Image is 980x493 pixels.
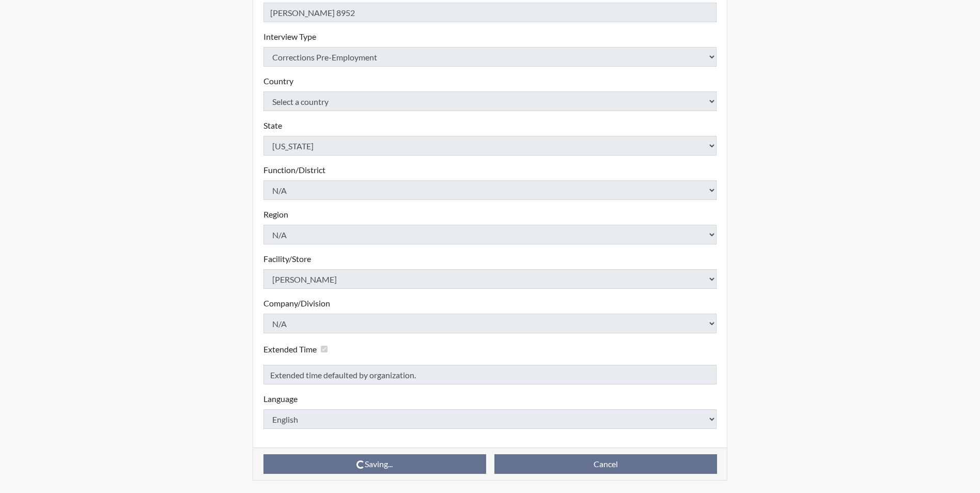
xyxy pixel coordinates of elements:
[494,454,717,474] button: Cancel
[263,297,330,310] label: Company/Division
[263,365,717,384] input: Reason for Extension
[263,75,293,87] label: Country
[263,343,317,356] label: Extended Time
[263,393,298,405] label: Language
[263,454,486,474] button: Saving...
[263,164,325,176] label: Function/District
[263,208,288,221] label: Region
[263,119,282,132] label: State
[263,3,717,22] input: Insert a Registration ID, which needs to be a unique alphanumeric value for each interviewee
[263,253,311,265] label: Facility/Store
[263,342,332,357] div: Checking this box will provide the interviewee with an accomodation of extra time to answer each ...
[263,30,316,43] label: Interview Type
